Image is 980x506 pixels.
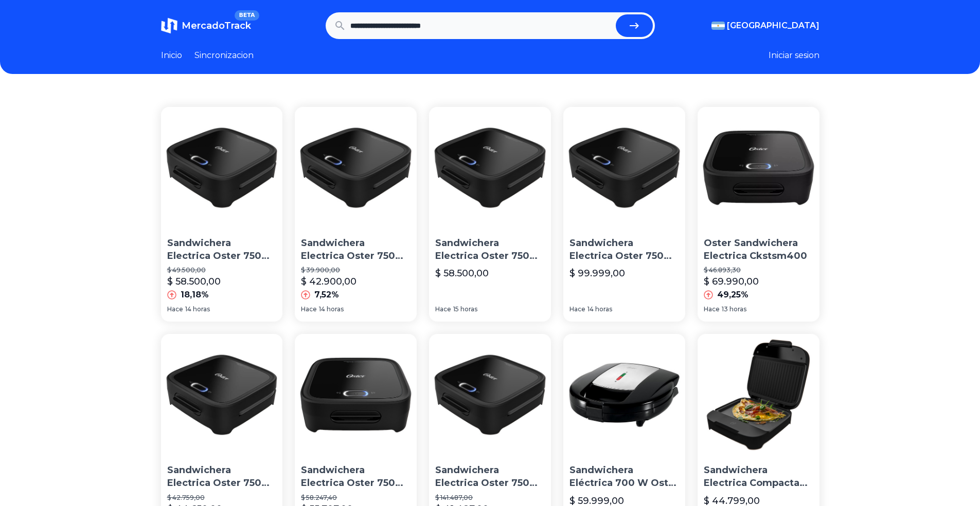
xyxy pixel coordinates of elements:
[769,49,819,62] button: Iniciar sesion
[569,464,679,490] p: Sandwichera Eléctrica 700 W Oster 3891
[711,22,725,30] img: Argentina
[429,334,551,456] img: Sandwichera Electrica Oster 750w Compacta Ckstsm400
[167,266,277,274] p: $ 49.500,00
[704,305,720,313] span: Hace
[167,464,277,490] p: Sandwichera Electrica Oster 750w Compacta Ckstsm400
[319,305,344,313] span: 14 horas
[453,305,477,313] span: 15 horas
[698,334,819,456] img: Sandwichera Electrica Compacta Oster 750w
[704,237,813,263] p: Oster Sandwichera Electrica Ckstsm400
[727,20,819,32] span: [GEOGRAPHIC_DATA]
[301,464,411,490] p: Sandwichera Electrica Oster 750w Compacta Ckstsm400
[429,107,551,229] img: Sandwichera Electrica Oster 750w Compacta Ckstsm400
[722,305,746,313] span: 13 horas
[301,274,357,289] p: $ 42.900,00
[698,107,819,322] a: Oster Sandwichera Electrica Ckstsm400Oster Sandwichera Electrica Ckstsm400$ 46.893,30$ 69.990,004...
[569,237,679,263] p: Sandwichera Electrica Oster 750w Compacta Ckstsm400
[587,305,612,313] span: 14 horas
[435,266,489,280] p: $ 58.500,00
[182,20,251,31] span: MercadoTrack
[181,289,209,301] p: 18,18%
[698,107,819,229] img: Oster Sandwichera Electrica Ckstsm400
[301,494,411,502] p: $ 58.247,40
[704,266,813,274] p: $ 46.893,30
[194,49,254,62] a: Sincronizacion
[161,17,251,34] a: MercadoTrackBETA
[167,494,277,502] p: $ 42.759,00
[301,305,317,313] span: Hace
[161,49,182,62] a: Inicio
[167,305,183,313] span: Hace
[295,107,417,322] a: Sandwichera Electrica Oster 750w Compacta Ckstsm400Sandwichera Electrica Oster 750w Compacta Ckst...
[563,107,685,229] img: Sandwichera Electrica Oster 750w Compacta Ckstsm400
[569,266,625,280] p: $ 99.999,00
[711,20,819,32] button: [GEOGRAPHIC_DATA]
[235,10,259,21] span: BETA
[161,107,283,322] a: Sandwichera Electrica Oster 750w Compacta Ckstsm400Sandwichera Electrica Oster 750w Compacta Ckst...
[161,17,177,34] img: MercadoTrack
[435,305,451,313] span: Hace
[167,237,277,263] p: Sandwichera Electrica Oster 750w Compacta Ckstsm400
[435,237,545,263] p: Sandwichera Electrica Oster 750w Compacta Ckstsm400
[295,334,417,456] img: Sandwichera Electrica Oster 750w Compacta Ckstsm400
[429,107,551,322] a: Sandwichera Electrica Oster 750w Compacta Ckstsm400Sandwichera Electrica Oster 750w Compacta Ckst...
[704,274,759,289] p: $ 69.990,00
[704,464,813,490] p: Sandwichera Electrica Compacta Oster 750w
[717,289,749,301] p: 49,25%
[185,305,210,313] span: 14 horas
[563,334,685,456] img: Sandwichera Eléctrica 700 W Oster 3891
[314,289,339,301] p: 7,52%
[563,107,685,322] a: Sandwichera Electrica Oster 750w Compacta Ckstsm400Sandwichera Electrica Oster 750w Compacta Ckst...
[435,464,545,490] p: Sandwichera Electrica Oster 750w Compacta Ckstsm400
[301,237,411,263] p: Sandwichera Electrica Oster 750w Compacta Ckstsm400
[301,266,411,274] p: $ 39.900,00
[161,107,283,229] img: Sandwichera Electrica Oster 750w Compacta Ckstsm400
[295,107,417,229] img: Sandwichera Electrica Oster 750w Compacta Ckstsm400
[167,274,221,289] p: $ 58.500,00
[435,494,545,502] p: $ 141.487,00
[569,305,585,313] span: Hace
[161,334,283,456] img: Sandwichera Electrica Oster 750w Compacta Ckstsm400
